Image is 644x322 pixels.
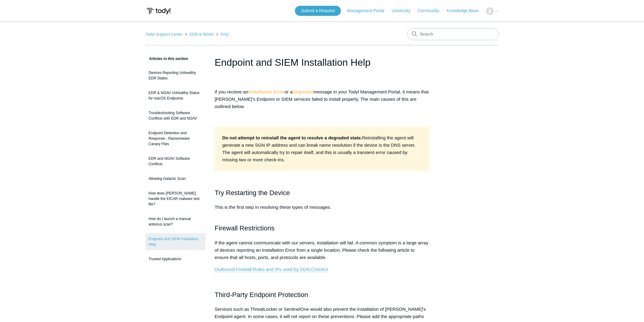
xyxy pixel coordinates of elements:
[145,153,205,170] a: EDR and NGAV Software Conflicts
[215,239,429,261] p: If the agent cannot communicate with our servers, installation will fail. A common symptom is a l...
[215,223,429,233] h2: Firewall Restrictions
[145,67,205,84] a: Devices Reporting Unhealthy EDR States
[221,32,229,37] a: FAQ
[215,187,429,198] h2: Try Restarting the Device
[215,32,229,37] li: FAQ
[184,32,215,37] li: EDR & NGAV
[145,107,205,124] a: Troubleshooting Software Conflicts with EDR and NGAV
[145,32,183,37] a: Todyl Support Center
[347,8,390,14] a: Management Portal
[145,127,205,150] a: Endpoint Detention and Response - Ransomware Canary Files
[292,89,313,94] strong: Degraded
[145,213,205,230] a: How do I launch a manual antivirus scan?
[145,32,184,37] li: Todyl Support Center
[407,28,499,40] input: Search
[145,233,205,250] a: Endpoint and SIEM Installation Help
[145,87,205,104] a: EDR & NGAV Unhealthy Status for macOS Endpoints
[392,8,416,14] a: University
[145,5,171,17] img: Todyl Support Center Help Center home page
[215,55,429,70] h1: Endpoint and SIEM Installation Help
[447,8,485,14] a: Knowledge Base
[220,132,425,166] td: Reinstalling the agent will generate a new SGN IP address and can break name resolution if the de...
[418,8,446,14] a: Community
[295,6,341,16] a: Submit a Request
[248,89,285,94] strong: Installation Error
[215,267,328,272] a: Outbound Firewall Rules and IPs used by SGN Connect
[145,187,205,210] a: How does [PERSON_NAME] handle the EICAR malware test file?
[190,32,214,37] a: EDR & NGAV
[215,289,429,300] h2: Third-Party Endpoint Protection
[215,204,429,218] p: This is the first step in resolving these types of messages.
[145,253,205,265] a: Trusted Applications
[215,88,429,110] p: If you receive an or a message in your Todyl Management Portal, it means that [PERSON_NAME]'s End...
[145,173,205,184] a: Allowing Galactic Scan
[145,57,188,61] span: Articles in this section
[222,135,362,140] strong: Do not attempt to reinstall the agent to resolve a degraded state.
